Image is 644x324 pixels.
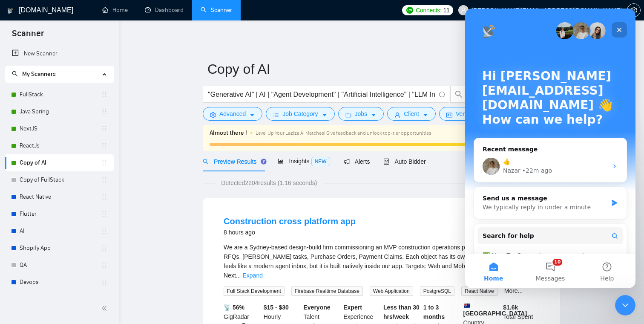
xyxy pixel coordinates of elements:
a: Shopify App [20,240,101,257]
span: user [460,7,466,13]
b: Expert [343,304,362,311]
span: holder [101,91,108,98]
span: caret-down [249,112,255,118]
span: Preview Results [203,158,264,165]
li: Blockchain [5,291,114,308]
b: Everyone [304,304,331,311]
div: We are a Sydney-based design-build firm commissioning an MVP construction operations platform. Co... [224,243,540,280]
span: user [394,112,400,118]
img: 🇦🇺 [464,303,470,309]
span: holder [101,262,108,269]
span: holder [101,245,108,252]
a: Copy of AI [20,154,101,171]
a: Expand [242,272,262,279]
span: search [451,90,467,98]
span: holder [101,159,108,166]
b: $ 1.6k [503,304,518,311]
li: QA [5,257,114,274]
a: Construction cross platform app [224,217,356,226]
a: homeHome [102,6,128,14]
a: searchScanner [201,6,232,14]
img: logo [7,4,13,17]
span: setting [210,112,216,118]
span: Auto Bidder [383,158,425,165]
span: Detected 2204 results (1.16 seconds) [215,178,323,188]
div: Tooltip anchor [260,158,267,165]
a: Devops [20,274,101,291]
span: Full Stack Development [224,286,285,296]
div: 8 hours ago [224,227,356,237]
span: Firebase Realtime Database [291,286,363,296]
span: My Scanners [12,70,56,78]
li: New Scanner [5,45,114,62]
li: FullStack [5,86,114,103]
span: holder [101,228,108,234]
input: Scanner name... [207,58,543,80]
a: QA [20,257,101,274]
span: ... [236,272,241,279]
span: Job Category [282,109,318,119]
img: upwork-logo.png [406,7,413,14]
span: NEW [311,157,330,166]
span: Client [404,109,419,119]
span: area-chart [278,158,284,164]
span: holder [101,194,108,200]
b: [GEOGRAPHIC_DATA] [463,303,527,317]
span: holder [101,279,108,286]
li: Devops [5,274,114,291]
span: Connects: [416,6,441,15]
span: holder [101,176,108,183]
span: Level Up Your Laziza AI Matches! Give feedback and unlock top-tier opportunities ! [256,130,434,136]
a: Java Spring [20,103,101,120]
span: Alerts [344,158,370,165]
span: 11 [443,6,450,15]
span: robot [383,159,389,165]
a: React Native [20,188,101,205]
a: dashboardDashboard [145,6,184,14]
button: setting [627,3,641,17]
span: holder [101,142,108,149]
a: ReactJs [20,137,101,154]
iframe: Intercom live chat [615,295,635,315]
li: Shopify App [5,240,114,257]
button: folderJobscaret-down [338,107,384,121]
span: info-circle [439,92,445,97]
li: React Native [5,188,114,205]
input: Search Freelance Jobs... [208,89,435,100]
a: setting [627,7,641,14]
b: Less than 30 hrs/week [383,304,420,320]
span: holder [101,108,108,115]
span: Jobs [355,109,368,119]
iframe: Intercom live chat [465,9,635,288]
span: holder [101,211,108,217]
button: idcardVendorcaret-down [439,107,491,121]
b: 1 to 3 months [423,304,445,320]
span: Advanced [219,109,246,119]
span: setting [627,7,640,14]
span: search [203,159,209,165]
li: Copy of FullStack [5,171,114,188]
li: Flutter [5,205,114,223]
li: Java Spring [5,103,114,120]
span: caret-down [371,112,377,118]
span: My Scanners [22,70,56,78]
a: Copy of FullStack [20,171,101,188]
span: Scanner [5,27,51,45]
span: double-left [101,304,110,312]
